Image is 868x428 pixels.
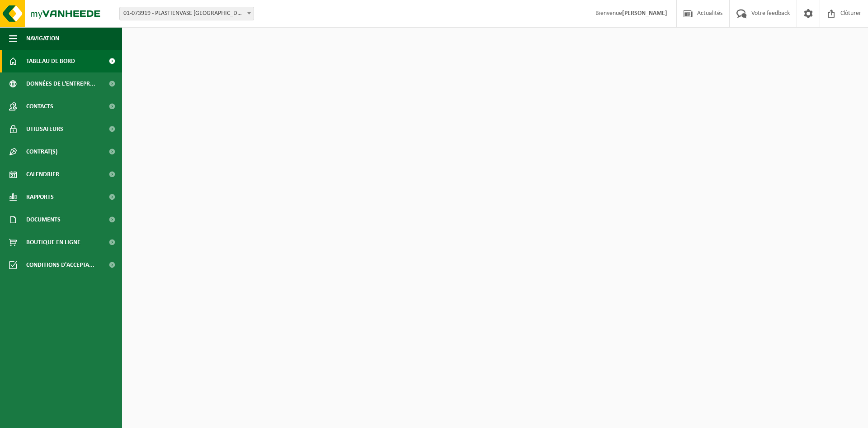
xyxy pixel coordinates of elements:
span: Utilisateurs [26,118,63,140]
span: Contrat(s) [26,140,57,163]
span: Contacts [26,95,53,118]
span: Documents [26,208,61,231]
span: Conditions d'accepta... [26,254,94,276]
span: 01-073919 - PLASTIENVASE FRANCIA - ARRAS [120,7,254,20]
span: Navigation [26,27,59,50]
strong: [PERSON_NAME] [622,10,667,17]
span: Tableau de bord [26,50,75,72]
span: Calendrier [26,163,59,186]
span: 01-073919 - PLASTIENVASE FRANCIA - ARRAS [119,7,254,20]
span: Données de l'entrepr... [26,72,95,95]
span: Boutique en ligne [26,231,80,254]
span: Rapports [26,186,54,208]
